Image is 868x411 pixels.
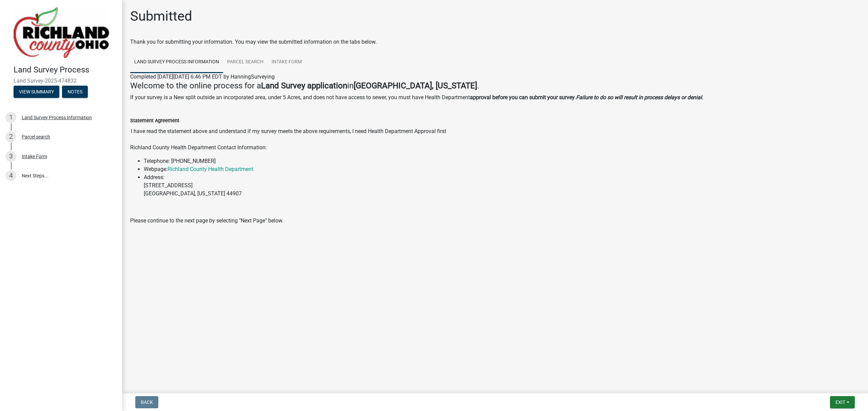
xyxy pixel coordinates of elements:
p: If your survey is a New split outside an incorporated area, under 5 Acres, and does not have acce... [130,93,860,102]
button: Back [135,396,158,408]
a: Parcel search [223,51,268,73]
button: Exit [830,396,855,408]
strong: Failure to do so will result in process delays or denial. [576,94,703,101]
a: Intake Form [268,51,306,73]
li: Telephone: [PHONE_NUMBER] [144,157,860,165]
label: Statement Agreement [130,118,179,123]
h1: Submitted [130,8,192,24]
div: Intake Form [22,154,47,159]
wm-modal-confirm: Notes [62,89,88,95]
div: Parcel search [22,134,50,139]
span: Exit [835,399,845,405]
div: 1 [5,112,16,123]
span: Back [141,399,153,405]
h4: Land Survey Process [14,65,117,75]
img: Richland County, Ohio [14,7,109,58]
strong: [GEOGRAPHIC_DATA], [US_STATE] [354,81,477,90]
div: 4 [5,170,16,181]
span: Land Survey-2025-474832 [14,78,108,84]
strong: Land Survey application [261,81,347,90]
li: Webpage: [144,165,860,173]
p: Richland County Health Department Contact Information: [130,144,860,152]
strong: approval before you can submit your survey [470,94,575,101]
div: Thank you for submitting your information. You may view the submitted information on the tabs below. [130,38,860,46]
div: 3 [5,151,16,162]
span: Completed [DATE][DATE] 6:46 PM EDT by HanningSurveying [130,73,275,80]
a: Richland County Health Department [167,166,253,172]
h4: Welcome to the online process for a in . [130,81,860,91]
button: Notes [62,86,88,98]
li: Address: [STREET_ADDRESS] [GEOGRAPHIC_DATA], [US_STATE] 44907 [144,173,860,198]
p: Please continue to the next page by selecting "Next Page" below. [130,217,860,225]
div: Land Survey Process Information [22,115,92,120]
a: Land Survey Process Information [130,51,223,73]
wm-modal-confirm: Summary [14,89,59,95]
div: 2 [5,131,16,142]
button: View Summary [14,86,59,98]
